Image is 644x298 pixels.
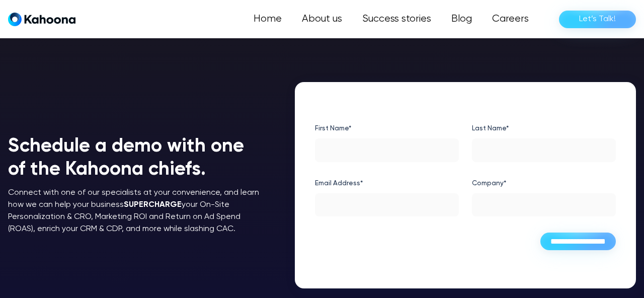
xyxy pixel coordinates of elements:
[472,175,616,191] label: Company*
[315,120,616,251] form: Demo Form
[8,187,265,235] p: Connect with one of our specialists at your convenience, and learn how we can help your business ...
[8,12,75,27] a: home
[315,175,459,191] label: Email Address*
[472,120,616,136] label: Last Name*
[244,9,292,29] a: Home
[315,120,459,136] label: First Name*
[124,201,182,209] strong: SUPERCHARGE
[579,11,616,27] div: Let’s Talk!
[8,135,265,181] h1: Schedule a demo with one of the Kahoona chiefs.
[352,9,441,29] a: Success stories
[441,9,482,29] a: Blog
[482,9,539,29] a: Careers
[292,9,352,29] a: About us
[559,11,636,28] a: Let’s Talk!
